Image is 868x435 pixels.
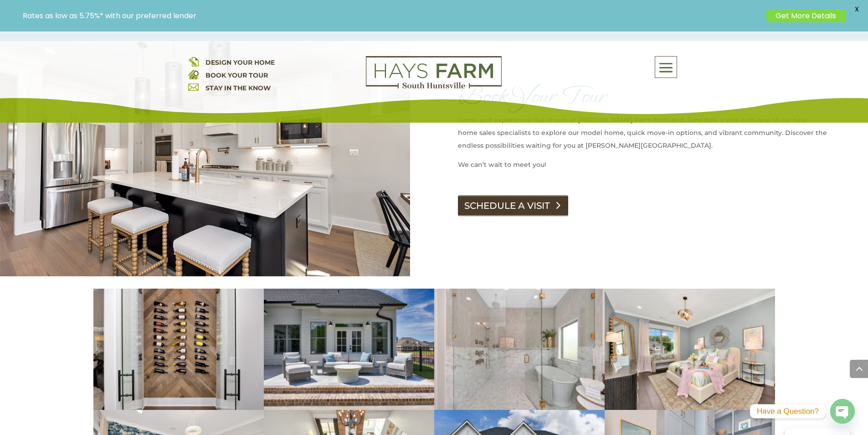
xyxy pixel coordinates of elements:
[205,71,268,79] a: BOOK YOUR TOUR
[205,84,271,92] a: STAY IN THE KNOW
[766,9,845,22] a: Get More Details
[458,114,827,158] p: Come and experience the charm of [PERSON_NAME] Farm firsthand. Schedule a visit with one of our n...
[23,11,762,20] p: Rates as low as 5.75%* with our preferred lender
[205,58,275,67] a: DESIGN YOUR HOME
[605,289,775,410] img: 2106-Forest-Gate-82-400x284.jpg
[264,289,434,410] img: 2106-Forest-Gate-8-400x284.jpg
[366,83,502,91] a: hays farm homes huntsville development
[93,289,264,410] img: 2106-Forest-Gate-27-400x284.jpg
[434,289,605,410] img: 2106-Forest-Gate-61-400x284.jpg
[458,195,568,216] a: SCHEDULE A VISIT
[188,69,199,79] img: book your home tour
[850,2,863,16] span: X
[366,56,502,89] img: Logo
[458,158,827,171] p: We can’t wait to meet you!
[188,56,199,67] img: design your home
